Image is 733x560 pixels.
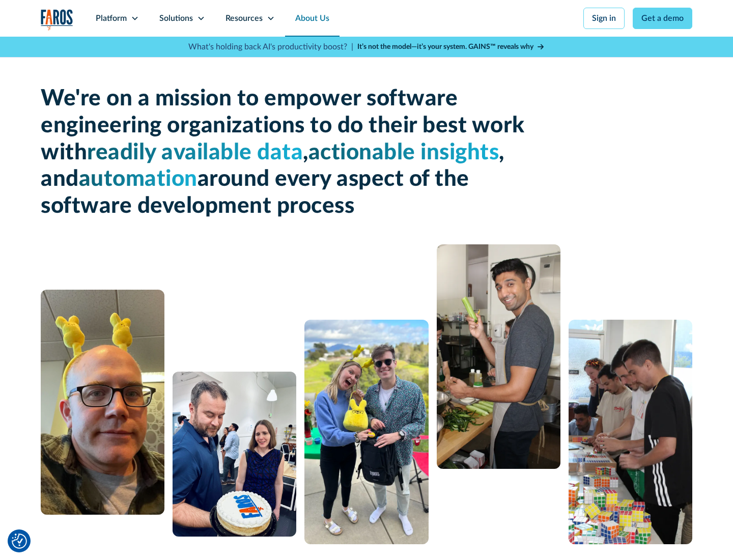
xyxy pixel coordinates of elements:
[41,9,73,30] a: home
[437,244,560,469] img: man cooking with celery
[41,9,73,30] img: Logo of the analytics and reporting company Faros.
[96,12,127,24] div: Platform
[12,534,27,549] img: Revisit consent button
[41,290,164,515] img: A man with glasses and a bald head wearing a yellow bunny headband.
[41,86,529,220] h1: We're on a mission to empower software engineering organizations to do their best work with , , a...
[225,12,263,24] div: Resources
[188,41,353,53] p: What's holding back AI's productivity boost? |
[159,12,193,24] div: Solutions
[79,168,198,190] span: automation
[357,42,545,52] a: It’s not the model—it’s your system. GAINS™ reveals why
[12,534,27,549] button: Cookie Settings
[304,320,428,544] img: A man and a woman standing next to each other.
[357,43,533,50] strong: It’s not the model—it’s your system. GAINS™ reveals why
[583,8,625,29] a: Sign in
[308,142,499,164] span: actionable insights
[87,142,303,164] span: readily available data
[569,320,692,544] img: 5 people constructing a puzzle from Rubik's cubes
[633,8,692,29] a: Get a demo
